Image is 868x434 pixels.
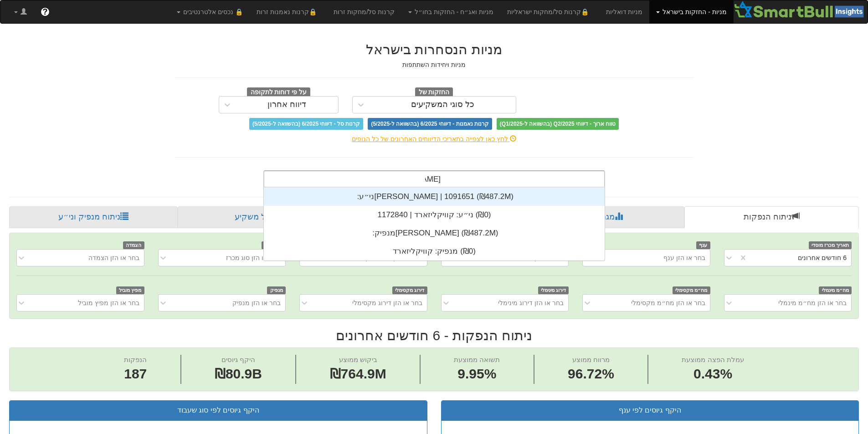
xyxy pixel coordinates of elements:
[454,356,500,363] span: תשואה ממוצעת
[631,298,705,307] div: בחר או הזן מח״מ מקסימלי
[247,87,310,97] span: על פי דוחות לתקופה
[221,356,255,363] span: היקף גיוסים
[809,241,852,249] span: תאריך מכרז מוסדי
[34,0,56,23] a: ?
[572,356,610,363] span: מרווח ממוצע
[88,253,139,262] div: בחר או הזן הצמדה
[682,356,744,363] span: עמלת הפצה ממוצעת
[568,364,614,384] span: 96.72%
[352,298,422,307] div: בחר או הזן דירוג מקסימלי
[249,118,363,130] span: קרנות סל - דיווחי 6/2025 (בהשוואה ל-5/2025)
[168,134,701,143] div: לחץ כאן לצפייה בתאריכי הדיווחים האחרונים של כל הגופים
[819,286,852,294] span: מח״מ מינמלי
[448,405,852,416] div: היקף גיוסים לפי ענף
[175,42,694,57] h2: מניות הנסחרות בישראל
[264,188,605,206] div: ני״ע: ‏[PERSON_NAME] | 1091651 ‎(₪487.2M)‎
[123,241,144,249] span: הצמדה
[124,356,147,363] span: הנפקות
[226,253,281,262] div: בחר או הזן סוג מכרז
[9,206,178,228] a: ניתוח מנפיק וני״ע
[497,118,619,130] span: טווח ארוך - דיווחי Q2/2025 (בהשוואה ל-Q1/2025)
[16,405,420,416] div: היקף גיוסים לפי סוג שעבוד
[599,0,650,23] a: מניות דואליות
[339,356,377,363] span: ביקוש ממוצע
[498,298,564,307] div: בחר או הזן דירוג מינימלי
[798,253,847,262] div: 6 חודשים אחרונים
[734,0,868,19] img: Smartbull
[264,206,605,224] div: ני״ע: ‏קוויקליזארד | 1172840 ‎(₪0)‎
[327,0,401,23] a: קרנות סל/מחקות זרות
[454,364,500,384] span: 9.95%
[124,364,147,384] span: 187
[264,242,605,260] div: מנפיק: ‏קוויקליזארד ‎(₪0)‎
[684,206,859,228] a: ניתוח הנפקות
[116,286,144,294] span: מפיץ מוביל
[170,0,250,23] a: 🔒 נכסים אלטרנטיבים
[262,241,286,249] span: סוג מכרז
[778,298,847,307] div: בחר או הזן מח״מ מינמלי
[401,0,500,23] a: מניות ואג״ח - החזקות בחו״ל
[538,286,569,294] span: דירוג מינימלי
[264,188,605,260] div: grid
[264,224,605,242] div: מנפיק: ‏[PERSON_NAME] ‎(₪487.2M)‎
[696,241,710,249] span: ענף
[175,61,694,68] h5: מניות ויחידות השתתפות
[411,100,474,109] div: כל סוגי המשקיעים
[267,100,306,109] div: דיווח אחרון
[330,366,386,381] span: ₪764.9M
[42,7,47,16] span: ?
[215,366,262,381] span: ₪80.9B
[649,0,733,23] a: מניות - החזקות בישראל
[500,0,599,23] a: 🔒קרנות סל/מחקות ישראליות
[9,328,859,343] h2: ניתוח הנפקות - 6 חודשים אחרונים
[250,0,327,23] a: 🔒קרנות נאמנות זרות
[178,206,349,228] a: פרופיל משקיע
[682,364,744,384] span: 0.43%
[673,286,710,294] span: מח״מ מקסימלי
[78,298,139,307] div: בחר או הזן מפיץ מוביל
[392,286,427,294] span: דירוג מקסימלי
[232,298,281,307] div: בחר או הזן מנפיק
[663,253,705,262] div: בחר או הזן ענף
[267,286,286,294] span: מנפיק
[368,118,492,130] span: קרנות נאמנות - דיווחי 6/2025 (בהשוואה ל-5/2025)
[415,87,453,97] span: החזקות של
